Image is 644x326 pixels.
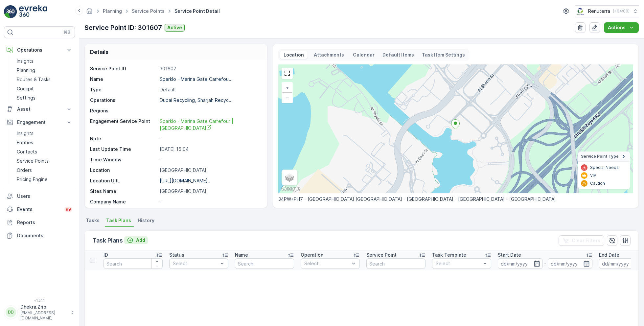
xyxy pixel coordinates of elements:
[235,252,248,258] p: Name
[90,146,157,152] p: Last Update Time
[160,167,260,174] p: [GEOGRAPHIC_DATA]
[613,9,630,14] p: ( +04:00 )
[14,175,75,184] a: Pricing Engine
[17,176,48,183] p: Pricing Engine
[93,236,123,245] p: Task Plans
[17,106,62,112] p: Asset
[17,232,72,239] p: Documents
[590,165,619,170] p: Special Needs
[165,24,185,32] button: Active
[17,193,72,199] p: Users
[17,58,34,64] p: Insights
[4,116,75,129] button: Engagement
[559,235,604,246] button: Clear Filters
[66,207,71,212] p: 99
[366,252,397,258] p: Service Point
[353,52,375,58] p: Calendar
[90,177,157,184] p: Location URL
[90,107,157,114] p: Regions
[86,10,93,15] a: Homepage
[14,66,75,75] a: Planning
[544,260,546,268] p: -
[173,8,221,14] span: Service Point Detail
[590,181,605,186] p: Caution
[17,158,49,164] p: Service Points
[17,67,35,74] p: Planning
[160,97,233,103] p: Dubai Recycling, Sharjah Recyc...
[90,156,157,163] p: Time Window
[590,173,596,178] p: VIP
[17,206,60,213] p: Events
[106,217,131,224] span: Task Plans
[283,52,305,58] p: Location
[90,86,157,93] p: Type
[286,95,289,100] span: −
[4,5,17,18] img: logo
[132,8,165,14] a: Service Points
[498,252,521,258] p: Start Date
[432,252,466,258] p: Task Template
[14,166,75,175] a: Orders
[160,86,260,93] p: Default
[4,190,75,203] a: Users
[588,8,610,14] p: Renuterra
[17,119,62,126] p: Engagement
[103,258,163,269] input: Search
[14,156,75,166] a: Service Points
[304,260,350,267] p: Select
[235,258,294,269] input: Search
[17,149,37,155] p: Contacts
[90,118,157,131] p: Engagement Service Point
[4,216,75,229] a: Reports
[578,151,630,162] summary: Service Point Type
[278,196,633,202] p: 34PW+PH7 - [GEOGRAPHIC_DATA] [GEOGRAPHIC_DATA] - [GEOGRAPHIC_DATA] - [GEOGRAPHIC_DATA] - [GEOGRAP...
[160,156,260,163] p: -
[160,76,233,82] p: Sparklo - Marina Gate Carrefou...
[86,217,100,224] span: Tasks
[608,24,626,31] p: Actions
[4,103,75,116] button: Asset
[581,154,619,159] span: Service Point Type
[90,188,157,195] p: Sites Name
[548,258,593,269] input: dd/mm/yyyy
[604,22,639,33] button: Actions
[422,52,465,58] p: Task Item Settings
[4,304,75,321] button: DDDhekra.Zribi[EMAIL_ADDRESS][DOMAIN_NAME]
[301,252,323,258] p: Operation
[14,129,75,138] a: Insights
[366,258,425,269] input: Search
[4,203,75,216] a: Events99
[160,198,260,205] p: -
[138,217,154,224] span: History
[90,198,157,205] p: Company Name
[90,135,157,142] p: Note
[599,252,619,258] p: End Date
[103,252,108,258] p: ID
[575,5,639,17] button: Renuterra(+04:00)
[382,52,414,58] p: Default Items
[90,76,157,82] p: Name
[4,229,75,242] a: Documents
[17,47,62,53] p: Operations
[4,43,75,57] button: Operations
[17,85,34,92] p: Cockpit
[19,5,47,18] img: logo_light-DOdMpM7g.png
[14,147,75,156] a: Contacts
[84,23,162,33] p: Service Point ID: 301607
[136,237,145,244] p: Add
[124,236,148,244] button: Add
[436,260,481,267] p: Select
[167,24,182,31] p: Active
[20,310,68,321] p: [EMAIL_ADDRESS][DOMAIN_NAME]
[313,52,345,58] p: Attachments
[17,130,34,137] p: Insights
[17,76,51,83] p: Routes & Tasks
[90,65,157,72] p: Service Point ID
[14,75,75,84] a: Routes & Tasks
[14,57,75,66] a: Insights
[17,95,35,101] p: Settings
[14,84,75,93] a: Cockpit
[575,8,586,15] img: Screenshot_2024-07-26_at_13.33.01.png
[498,258,543,269] input: dd/mm/yyyy
[282,83,292,93] a: Zoom In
